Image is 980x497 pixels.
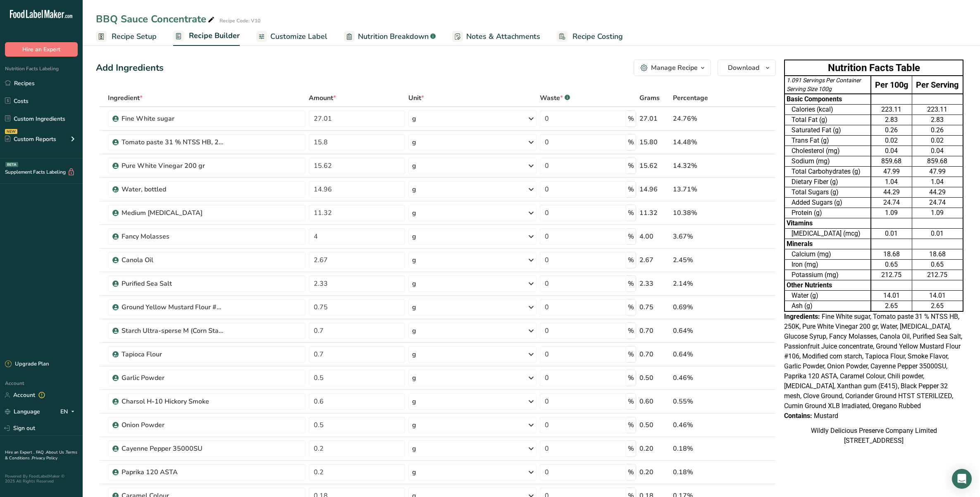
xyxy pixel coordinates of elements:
[639,208,670,218] div: 11.32
[873,136,910,146] div: 0.02
[412,326,416,336] div: g
[873,249,910,259] div: 18.68
[412,208,416,218] div: g
[639,93,660,103] span: Grams
[412,161,416,171] div: g
[639,114,670,124] div: 27.01
[673,93,708,103] span: Percentage
[557,27,623,46] a: Recipe Costing
[673,420,737,430] div: 0.46%
[122,279,225,289] div: Purified Sea Salt
[122,302,225,312] div: Ground Yellow Mustard Flour #106
[412,279,416,289] div: g
[784,412,812,420] span: Contains:
[112,31,157,42] span: Recipe Setup
[673,137,737,147] div: 14.48%
[914,167,961,177] div: 47.99
[639,184,670,194] div: 14.96
[408,93,424,103] span: Unit
[412,420,416,430] div: g
[412,444,416,454] div: g
[412,397,416,406] div: g
[572,31,623,42] span: Recipe Costing
[344,27,436,46] a: Nutrition Breakdown
[122,444,225,454] div: Cayenne Pepper 35000SU
[673,373,737,383] div: 0.46%
[634,60,711,76] button: Manage Recipe
[673,279,737,289] div: 2.14%
[787,86,817,92] span: Serving Size
[914,105,961,115] div: 223.11
[914,177,961,187] div: 1.04
[914,270,961,280] div: 212.75
[784,94,871,105] td: Basic Components
[873,260,910,270] div: 0.65
[914,249,961,259] div: 18.68
[728,63,759,73] span: Download
[873,187,910,197] div: 44.29
[639,279,670,289] div: 2.33
[219,17,260,24] div: Recipe Code: V10
[96,12,216,26] div: BBQ Sauce Concentrate
[412,184,416,194] div: g
[256,27,327,46] a: Customize Label
[5,135,56,143] div: Custom Reports
[639,467,670,477] div: 0.20
[412,114,416,124] div: g
[122,397,225,406] div: Charsol H-10 Hickory Smoke
[122,161,225,171] div: Pure White Vinegar 200 gr
[5,404,40,419] a: Language
[5,360,49,368] div: Upgrade Plan
[639,255,670,265] div: 2.67
[96,27,157,46] a: Recipe Setup
[122,184,225,194] div: Water, bottled
[122,114,225,124] div: Fine White sugar
[309,93,336,103] span: Amount
[914,125,961,135] div: 0.26
[122,255,225,265] div: Canola Oil
[639,137,670,147] div: 15.80
[452,27,540,46] a: Notes & Attachments
[673,444,737,454] div: 0.18%
[914,260,961,270] div: 0.65
[873,208,910,218] div: 1.09
[673,232,737,241] div: 3.67%
[412,349,416,359] div: g
[784,156,871,167] td: Sodium (mg)
[873,115,910,125] div: 2.83
[873,167,910,177] div: 47.99
[466,31,540,42] span: Notes & Attachments
[673,349,737,359] div: 0.64%
[673,467,737,477] div: 0.18%
[784,313,962,410] span: Fine White sugar, Tomato paste 31 % NTSS HB, 250K, Pure White Vinegar 200 gr, Water, [MEDICAL_DAT...
[412,467,416,477] div: g
[5,449,77,461] a: Terms & Conditions .
[784,280,871,291] td: Other Nutrients
[32,455,57,461] a: Privacy Policy
[122,326,225,336] div: Starch Ultra-sperse M (Corn Starch)
[639,232,670,241] div: 4.00
[784,229,871,239] td: [MEDICAL_DATA] (mcg)
[787,76,869,85] div: 1.091 Servings Per Container
[108,93,143,103] span: Ingredient
[873,301,910,311] div: 2.65
[914,208,961,218] div: 1.09
[873,177,910,187] div: 1.04
[5,474,78,484] div: Powered By FoodLabelMaker © 2025 All Rights Reserved
[914,187,961,197] div: 44.29
[122,232,225,241] div: Fancy Molasses
[46,449,66,455] a: About Us .
[673,208,737,218] div: 10.38%
[412,302,416,312] div: g
[818,86,832,92] span: 100g
[639,302,670,312] div: 0.75
[122,420,225,430] div: Onion Powder
[122,467,225,477] div: Paprika 120 ASTA
[914,156,961,166] div: 859.68
[673,161,737,171] div: 14.32%
[871,76,912,94] td: Per 100g
[784,249,871,260] td: Calcium (mg)
[784,167,871,177] td: Total Carbohydrates (g)
[873,291,910,301] div: 14.01
[784,177,871,187] td: Dietary Fiber (g)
